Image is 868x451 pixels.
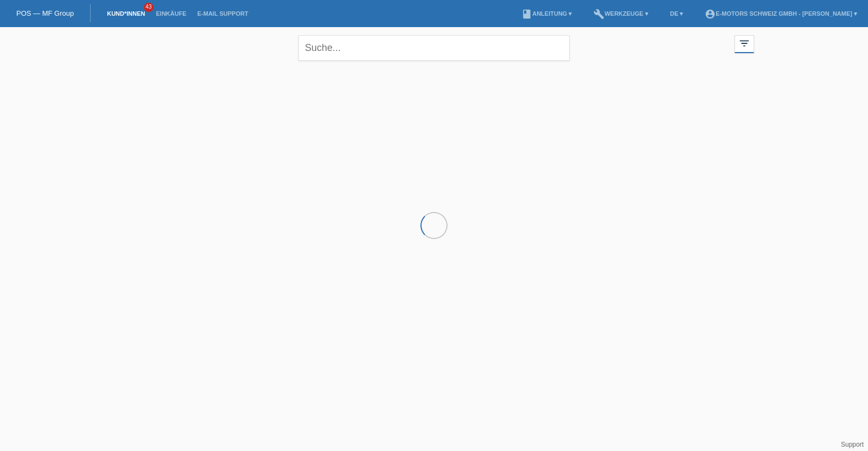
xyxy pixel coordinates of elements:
[298,35,570,61] input: Suche...
[738,37,750,49] i: filter_list
[150,10,192,17] a: Einkäufe
[593,9,604,20] i: build
[192,10,254,17] a: E-Mail Support
[699,10,863,17] a: account_circleE-Motors Schweiz GmbH - [PERSON_NAME] ▾
[516,10,577,17] a: bookAnleitung ▾
[144,3,154,12] span: 43
[588,10,654,17] a: buildWerkzeuge ▾
[16,9,74,17] a: POS — MF Group
[101,10,150,17] a: Kund*innen
[665,10,688,17] a: DE ▾
[705,9,716,20] i: account_circle
[841,441,864,448] a: Support
[521,9,532,20] i: book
